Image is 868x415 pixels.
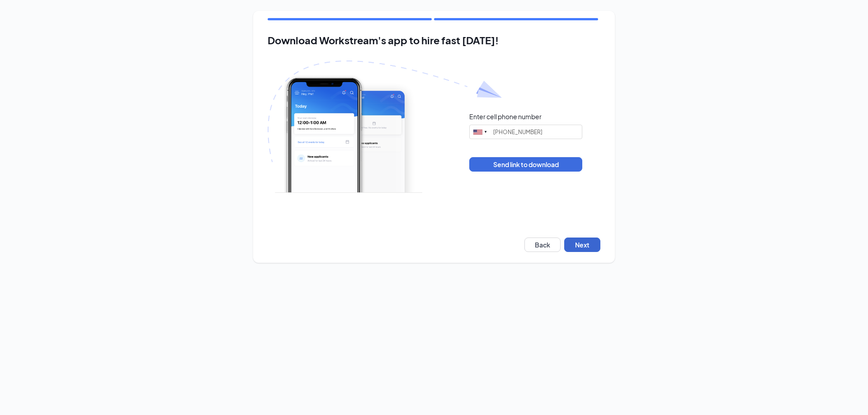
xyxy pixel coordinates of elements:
[524,238,561,252] button: Back
[469,157,582,172] button: Send link to download
[268,61,502,193] img: Download Workstream's app with paper plane
[469,125,582,139] input: (201) 555-0123
[564,238,600,252] button: Next
[268,35,600,46] h2: Download Workstream's app to hire fast [DATE]!
[469,112,542,121] div: Enter cell phone number
[470,125,491,139] div: United States: +1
